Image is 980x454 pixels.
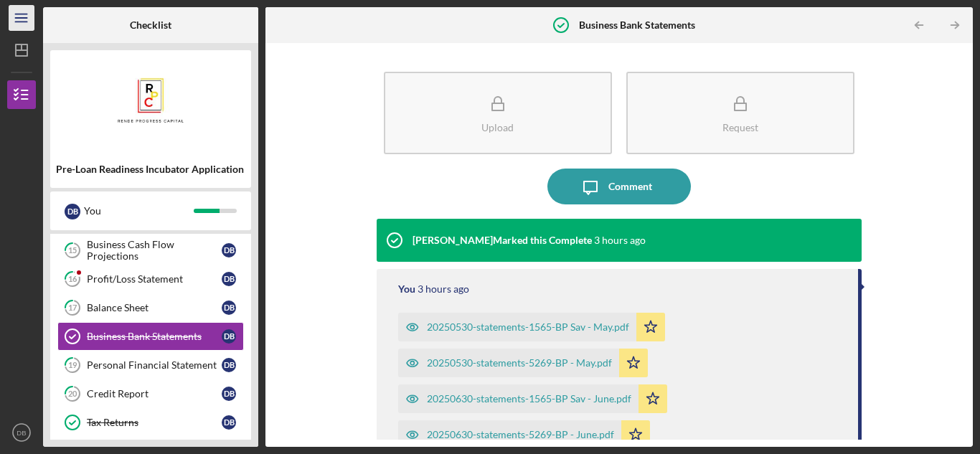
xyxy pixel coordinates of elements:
[84,199,194,223] div: You
[50,57,251,143] img: Product logo
[222,358,236,372] div: D B
[68,303,77,313] tspan: 17
[56,164,245,175] div: Pre-Loan Readiness Incubator Application
[427,429,614,440] div: 20250630-statements-5269-BP - June.pdf
[579,19,695,31] b: Business Bank Statements
[398,384,667,413] button: 20250630-statements-1565-BP Sav - June.pdf
[427,393,631,405] div: 20250630-statements-1565-BP Sav - June.pdf
[398,313,665,341] button: 20250530-statements-1565-BP Sav - May.pdf
[222,329,236,344] div: D B
[57,379,244,408] a: 20Credit ReportDB
[427,321,629,333] div: 20250530-statements-1565-BP Sav - May.pdf
[222,272,236,286] div: D B
[398,349,648,377] button: 20250530-statements-5269-BP - May.pdf
[427,357,612,369] div: 20250530-statements-5269-BP - May.pdf
[57,265,244,293] a: 16Profit/Loss StatementDB
[57,293,244,322] a: 17Balance SheetDB
[222,415,236,430] div: D B
[222,301,236,315] div: D B
[87,388,222,399] div: Credit Report
[222,387,236,401] div: D B
[87,359,222,371] div: Personal Financial Statement
[57,351,244,379] a: 19Personal Financial StatementDB
[413,235,592,246] div: [PERSON_NAME] Marked this Complete
[7,418,36,447] button: DB
[87,239,222,262] div: Business Cash Flow Projections
[65,204,80,219] div: D B
[130,19,171,31] b: Checklist
[626,72,854,154] button: Request
[68,246,77,255] tspan: 15
[17,429,26,437] text: DB
[384,72,612,154] button: Upload
[68,389,77,399] tspan: 20
[398,283,415,295] div: You
[57,408,244,437] a: Tax ReturnsDB
[608,169,652,204] div: Comment
[418,283,469,295] time: 2025-09-30 17:17
[722,122,758,133] div: Request
[398,420,650,449] button: 20250630-statements-5269-BP - June.pdf
[87,331,222,342] div: Business Bank Statements
[87,417,222,428] div: Tax Returns
[57,236,244,265] a: 15Business Cash Flow ProjectionsDB
[68,361,77,370] tspan: 19
[481,122,514,133] div: Upload
[87,302,222,313] div: Balance Sheet
[68,275,77,284] tspan: 16
[222,243,236,257] div: D B
[594,235,646,246] time: 2025-09-30 17:23
[57,322,244,351] a: Business Bank StatementsDB
[547,169,691,204] button: Comment
[87,273,222,285] div: Profit/Loss Statement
